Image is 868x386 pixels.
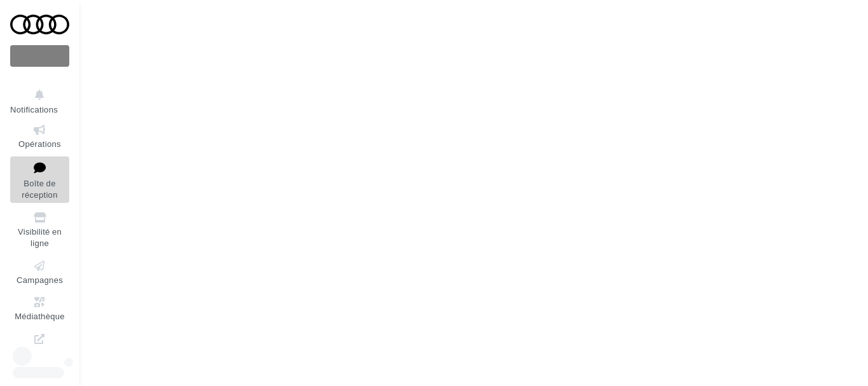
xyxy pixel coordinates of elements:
[18,226,62,249] span: Visibilité en ligne
[17,275,63,285] span: Campagnes
[15,311,65,321] span: Médiathèque
[10,293,69,324] a: Médiathèque
[22,178,57,200] span: Boîte de réception
[10,329,69,385] a: PLV et print personnalisable
[10,156,69,203] a: Boîte de réception
[18,139,61,149] span: Opérations
[10,45,69,67] div: Nouvelle campagne
[10,120,69,151] a: Opérations
[10,208,69,251] a: Visibilité en ligne
[10,256,69,287] a: Campagnes
[10,104,58,114] span: Notifications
